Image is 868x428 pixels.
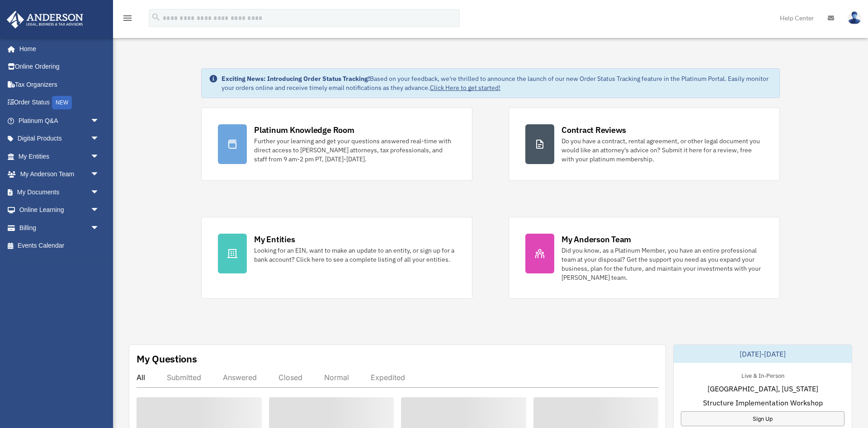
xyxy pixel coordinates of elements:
[848,11,861,24] img: User Pic
[6,40,108,58] a: Home
[254,234,295,245] div: My Entities
[90,219,108,237] span: arrow_drop_down
[6,75,113,94] a: Tax Organizers
[6,130,113,148] a: Digital Productsarrow_drop_down
[430,84,500,92] a: Click Here to get started!
[509,108,780,181] a: Contract Reviews Do you have a contract, rental agreement, or other legal document you would like...
[6,58,113,76] a: Online Ordering
[254,136,456,164] div: Further your learning and get your questions answered real-time with direct access to [PERSON_NAM...
[254,124,354,136] div: Platinum Knowledge Room
[137,352,197,366] div: My Questions
[223,373,257,382] div: Answered
[122,13,133,24] i: menu
[371,373,405,382] div: Expedited
[6,165,113,183] a: My Anderson Teamarrow_drop_down
[324,373,349,382] div: Normal
[561,124,626,136] div: Contract Reviews
[151,12,161,22] i: search
[90,201,108,220] span: arrow_drop_down
[222,75,370,83] strong: Exciting News: Introducing Order Status Tracking!
[6,147,113,165] a: My Entitiesarrow_drop_down
[122,16,133,24] a: menu
[90,130,108,148] span: arrow_drop_down
[561,234,631,245] div: My Anderson Team
[90,112,108,130] span: arrow_drop_down
[278,373,302,382] div: Closed
[222,74,772,92] div: Based on your feedback, we're thrilled to announce the launch of our new Order Status Tracking fe...
[703,397,823,408] span: Structure Implementation Workshop
[167,373,201,382] div: Submitted
[6,94,113,112] a: Order StatusNEW
[52,96,72,109] div: NEW
[561,246,763,282] div: Did you know, as a Platinum Member, you have an entire professional team at your disposal? Get th...
[6,183,113,201] a: My Documentsarrow_drop_down
[6,112,113,130] a: Platinum Q&Aarrow_drop_down
[4,11,86,28] img: Anderson Advisors Platinum Portal
[561,136,763,164] div: Do you have a contract, rental agreement, or other legal document you would like an attorney's ad...
[90,183,108,202] span: arrow_drop_down
[509,217,780,299] a: My Anderson Team Did you know, as a Platinum Member, you have an entire professional team at your...
[90,165,108,184] span: arrow_drop_down
[201,217,472,299] a: My Entities Looking for an EIN, want to make an update to an entity, or sign up for a bank accoun...
[681,411,844,426] a: Sign Up
[137,373,145,382] div: All
[254,246,456,264] div: Looking for an EIN, want to make an update to an entity, or sign up for a bank account? Click her...
[90,147,108,166] span: arrow_drop_down
[734,370,792,380] div: Live & In-Person
[674,345,852,363] div: [DATE]-[DATE]
[6,237,113,255] a: Events Calendar
[6,219,113,237] a: Billingarrow_drop_down
[6,201,113,219] a: Online Learningarrow_drop_down
[201,108,472,181] a: Platinum Knowledge Room Further your learning and get your questions answered real-time with dire...
[708,383,818,394] span: [GEOGRAPHIC_DATA], [US_STATE]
